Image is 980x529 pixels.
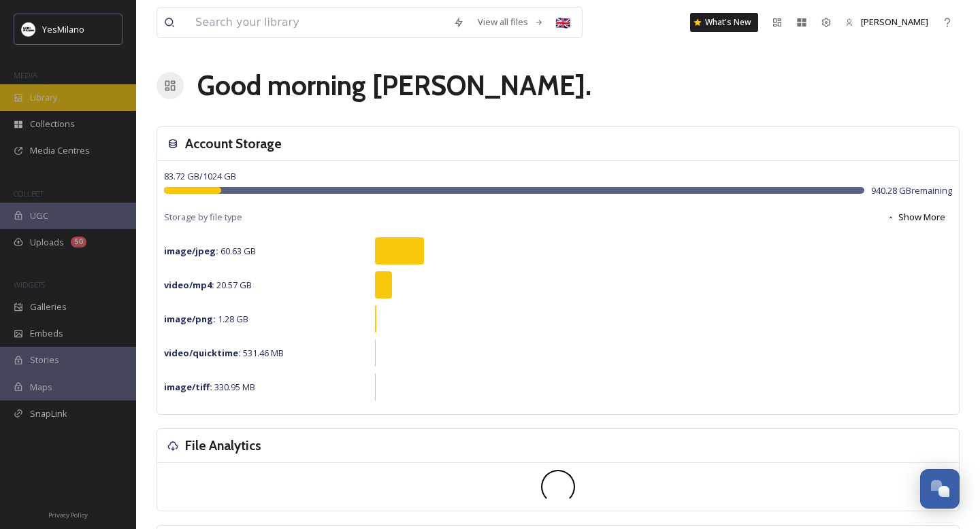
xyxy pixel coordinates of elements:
[471,9,551,35] a: View all files
[185,436,261,456] h3: File Analytics
[71,237,86,248] div: 50
[164,313,216,325] strong: image/png :
[164,245,218,257] strong: image/jpeg :
[30,381,52,394] span: Maps
[14,188,43,199] span: COLLECT
[14,70,37,80] span: MEDIA
[880,204,952,231] button: Show More
[30,407,67,420] span: SnapLink
[30,144,90,157] span: Media Centres
[838,9,935,35] a: [PERSON_NAME]
[164,245,256,257] span: 60.63 GB
[30,354,59,366] span: Stories
[48,506,88,522] a: Privacy Policy
[30,91,57,104] span: Library
[690,13,758,32] a: What's New
[551,10,575,35] div: 🇬🇧
[164,313,248,325] span: 1.28 GB
[861,16,928,28] span: [PERSON_NAME]
[197,65,591,106] h1: Good morning [PERSON_NAME] .
[920,469,960,509] button: Open Chat
[22,22,35,36] img: Logo%20YesMilano%40150x.png
[30,209,48,222] span: UGC
[164,279,214,291] strong: video/mp4 :
[30,118,75,131] span: Collections
[42,23,84,35] span: YesMilano
[164,381,212,393] strong: image/tiff :
[164,381,255,393] span: 330.95 MB
[185,134,282,154] h3: Account Storage
[164,347,284,359] span: 531.46 MB
[871,184,952,197] span: 940.28 GB remaining
[164,170,236,182] span: 83.72 GB / 1024 GB
[164,279,252,291] span: 20.57 GB
[30,236,64,249] span: Uploads
[164,211,242,224] span: Storage by file type
[164,347,241,359] strong: video/quicktime :
[48,511,88,519] span: Privacy Policy
[189,7,446,37] input: Search your library
[30,301,67,313] span: Galleries
[30,327,63,340] span: Embeds
[14,279,45,290] span: WIDGETS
